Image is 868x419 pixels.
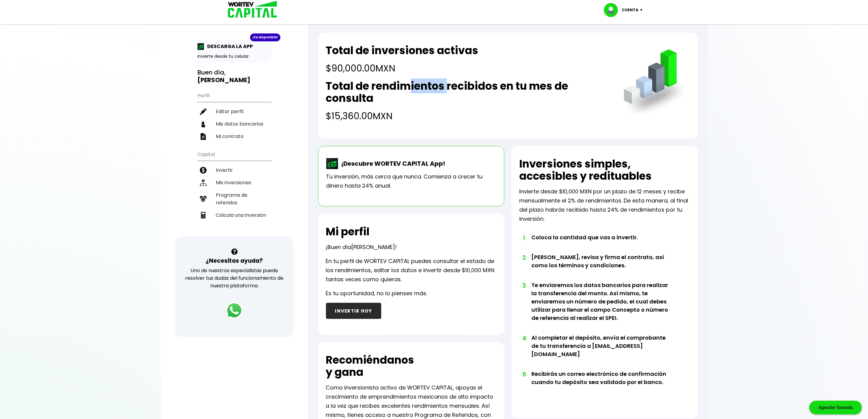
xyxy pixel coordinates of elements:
h2: Mi perfil [326,226,370,238]
h4: $90,000.00 MXN [326,61,479,75]
a: Invertir [197,164,271,176]
span: [PERSON_NAME] [352,243,395,251]
a: Mis inversiones [197,176,271,189]
h3: ¿Necesitas ayuda? [206,256,263,265]
img: invertir-icon.b3b967d7.svg [200,167,207,174]
h3: Buen día, [197,69,271,84]
h2: Recomiéndanos y gana [326,354,414,378]
ul: Perfil [197,89,271,143]
img: editar-icon.952d3147.svg [200,108,207,115]
div: ¡Ya disponible! [250,33,280,41]
b: [PERSON_NAME] [197,76,250,84]
p: ¡Buen día ! [326,243,397,252]
span: 5 [523,370,526,379]
h2: Total de rendimientos recibidos en tu mes de consulta [326,80,611,104]
a: Programa de referidos [197,189,271,209]
p: Es tu oportunidad, no lo pienses más. [326,289,427,298]
li: Al completar el depósito, envía el comprobante de tu transferencia a [EMAIL_ADDRESS][DOMAIN_NAME] [532,334,673,370]
p: Cuenta [622,5,639,15]
p: Tu inversión, más cerca que nunca. Comienza a crecer tu dinero hasta 24% anual. [326,172,496,190]
img: wortev-capital-app-icon [326,158,338,169]
img: datos-icon.10cf9172.svg [200,121,207,127]
p: Uno de nuestros especialistas puede resolver tus dudas del funcionamiento de nuestra plataforma. [183,267,286,289]
a: Calcula una inversión [197,209,271,221]
img: app-icon [197,43,204,50]
span: 3 [523,281,526,290]
img: recomiendanos-icon.9b8e9327.svg [200,196,207,202]
h2: Total de inversiones activas [326,44,479,57]
li: Coloca la cantidad que vas a invertir. [532,233,673,253]
li: [PERSON_NAME], revisa y firma el contrato, así como los términos y condiciones. [532,253,673,281]
p: ¡Descubre WORTEV CAPITAL App! [338,159,445,168]
img: logos_whatsapp-icon.242b2217.svg [226,302,243,319]
a: Mis datos bancarios [197,118,271,130]
li: Te enviaremos los datos bancarios para realizar la transferencia del monto. Así mismo, te enviare... [532,281,673,334]
p: Invierte desde $10,000 MXN por un plazo de 12 meses y recibe mensualmente el 2% de rendimientos. ... [520,187,690,223]
img: calculadora-icon.17d418c4.svg [200,212,207,219]
div: Agendar llamada [809,401,862,414]
img: contrato-icon.f2db500c.svg [200,133,207,140]
h4: $15,360.00 MXN [326,109,611,123]
img: icon-down [639,9,647,11]
p: Invierte desde tu celular [197,53,271,60]
a: Editar perfil [197,105,271,118]
ul: Capital [197,147,271,237]
img: grafica.516fef24.png [621,49,690,118]
h2: Inversiones simples, accesibles y redituables [520,158,690,182]
p: DESCARGA LA APP [204,43,253,50]
a: Mi contrato [197,130,271,143]
button: INVERTIR HOY [326,303,381,319]
p: En tu perfil de WORTEV CAPITAL puedes consultar el estado de los rendimientos, editar los datos e... [326,257,496,284]
img: inversiones-icon.6695dc30.svg [200,179,207,186]
span: 2 [523,253,526,262]
img: profile-image [604,3,622,17]
li: Recibirás un correo electrónico de confirmación cuando tu depósito sea validado por el banco. [532,370,673,398]
span: 4 [523,334,526,343]
span: 1 [523,233,526,242]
